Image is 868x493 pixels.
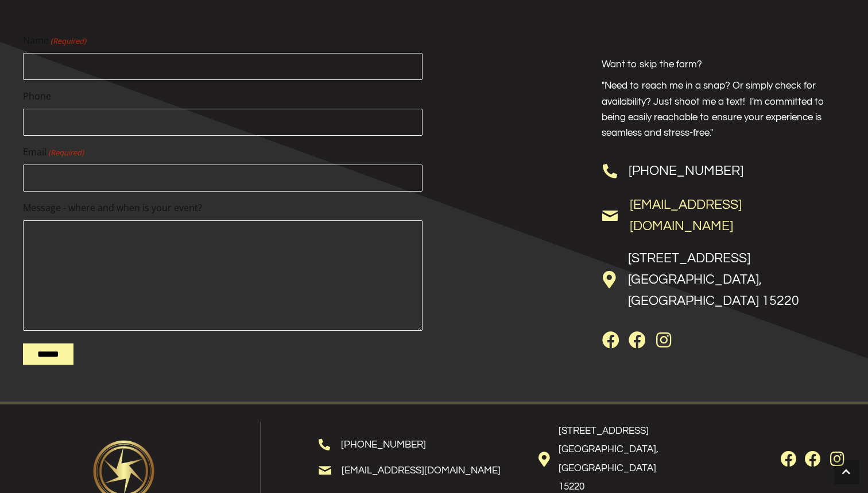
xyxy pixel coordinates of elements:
[23,33,423,48] label: Name
[805,451,821,467] a: Facebook (videography)
[48,147,84,159] span: (Required)
[654,331,673,350] a: Instagram
[781,451,797,467] a: Facebook
[23,89,423,104] label: Phone
[829,451,845,467] a: Instagram
[23,145,423,160] label: Email
[341,440,426,450] a: [PHONE_NUMBER]
[628,251,799,308] a: [STREET_ADDRESS][GEOGRAPHIC_DATA], [GEOGRAPHIC_DATA] 15220
[630,198,742,233] a: [EMAIL_ADDRESS][DOMAIN_NAME]
[602,59,702,70] span: Want to skip the form?
[342,465,501,476] a: [EMAIL_ADDRESS][DOMAIN_NAME]
[628,331,646,350] a: Facebook (videography)
[602,331,620,350] a: Facebook
[602,81,824,138] span: "Need to reach me in a snap? Or simply check for availability? Just shoot me a text! I'm committe...
[629,164,743,178] a: [PHONE_NUMBER]
[50,35,87,47] span: (Required)
[23,201,423,216] label: Message - where and when is your event?
[559,426,658,492] a: [STREET_ADDRESS][GEOGRAPHIC_DATA], [GEOGRAPHIC_DATA] 15220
